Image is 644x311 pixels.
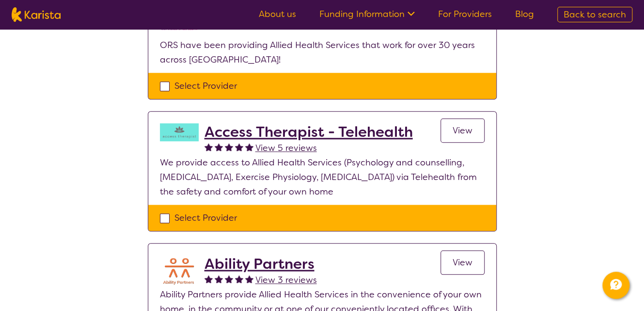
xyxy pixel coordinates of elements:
[160,38,485,67] p: ORS have been providing Allied Health Services that work for over 30 years across [GEOGRAPHIC_DATA]!
[602,272,629,299] button: Channel Menu
[255,141,317,155] a: View 5 reviews
[235,275,243,283] img: fullstar
[438,8,492,20] a: For Providers
[12,7,61,22] img: Karista logo
[225,275,233,283] img: fullstar
[259,8,296,20] a: About us
[160,255,199,287] img: aifiudtej7r2k9aaecox.png
[564,9,626,20] span: Back to search
[255,142,317,154] span: View 5 reviews
[160,123,199,141] img: hzy3j6chfzohyvwdpojv.png
[204,255,317,273] a: Ability Partners
[160,155,485,199] p: We provide access to Allied Health Services (Psychology and counselling, [MEDICAL_DATA], Exercise...
[245,143,253,151] img: fullstar
[204,143,213,151] img: fullstar
[319,8,415,20] a: Funding Information
[235,143,243,151] img: fullstar
[204,123,413,141] a: Access Therapist - Telehealth
[245,275,253,283] img: fullstar
[215,275,223,283] img: fullstar
[255,273,317,287] a: View 3 reviews
[215,143,223,151] img: fullstar
[515,8,534,20] a: Blog
[204,275,213,283] img: fullstar
[255,274,317,286] span: View 3 reviews
[453,257,472,268] span: View
[440,118,485,143] a: View
[225,143,233,151] img: fullstar
[557,7,632,22] a: Back to search
[453,125,472,136] span: View
[440,250,485,275] a: View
